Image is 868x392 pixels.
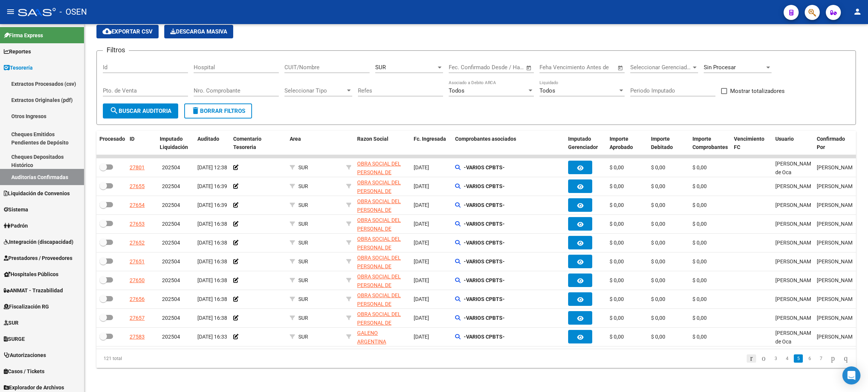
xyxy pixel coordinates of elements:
button: Open calendar [616,64,625,72]
span: [PERSON_NAME] [817,202,857,208]
span: [PERSON_NAME] [817,296,857,302]
span: [PERSON_NAME] de Oca [775,330,816,345]
span: $ 0,00 [610,296,624,302]
input: Start date [449,64,473,71]
span: ANMAT - Trazabilidad [4,286,63,295]
a: 3 [771,354,780,363]
span: $ 0,00 [651,334,665,340]
div: - 30578079994 [357,160,408,175]
div: 27651 [130,257,145,266]
span: [PERSON_NAME] [775,221,816,227]
span: $ 0,00 [610,315,624,321]
span: [PERSON_NAME] [775,183,816,189]
datatable-header-cell: Usuario [772,131,814,156]
span: OBRA SOCIAL DEL PERSONAL DE DIRECCION ACCION SOCIAL DE EMPRESARIOS ASE -ASOCIACION CIVIL [357,161,406,210]
div: 121 total [96,349,247,368]
strong: -VARIOS CPBTS- [464,277,505,283]
strong: -VARIOS CPBTS- [464,183,505,189]
span: SUR [298,202,308,208]
span: [DATE] [414,183,429,189]
span: $ 0,00 [610,183,624,189]
span: [DATE] 16:39 [197,183,227,189]
mat-icon: person [853,7,862,16]
datatable-header-cell: Importe Comprobantes [689,131,731,156]
span: Hospitales Públicos [4,270,58,278]
span: Imputado Liquidación [160,136,188,150]
mat-icon: menu [6,7,15,16]
span: Sistema [4,205,28,214]
a: go to last page [840,354,851,363]
datatable-header-cell: Procesado [96,131,127,156]
span: [DATE] 16:33 [197,334,227,340]
datatable-header-cell: Area [287,131,343,156]
span: OBRA SOCIAL DEL PERSONAL DE DIRECCION ACCION SOCIAL DE EMPRESARIOS ASE -ASOCIACION CIVIL [357,273,406,322]
span: 202504 [162,183,180,189]
span: Prestadores / Proveedores [4,254,72,262]
span: Exportar CSV [102,28,153,35]
span: Todos [539,87,555,94]
div: 27801 [130,163,145,172]
span: 202504 [162,164,180,170]
span: OBRA SOCIAL DEL PERSONAL DE DIRECCION ACCION SOCIAL DE EMPRESARIOS ASE -ASOCIACION CIVIL [357,255,406,304]
a: go to previous page [758,354,769,363]
div: - 30522428163 [357,329,408,345]
span: SUR [298,277,308,283]
span: [DATE] 16:38 [197,240,227,246]
span: Buscar Auditoria [110,108,171,114]
strong: -VARIOS CPBTS- [464,221,505,227]
div: 27655 [130,182,145,191]
span: Importe Aprobado [610,136,633,150]
span: - OSEN [60,4,87,20]
div: 27654 [130,201,145,210]
div: 27653 [130,220,145,228]
span: SUR [298,296,308,302]
span: SURGE [4,335,25,343]
button: Exportar CSV [96,25,159,38]
datatable-header-cell: Comentario Tesoreria [230,131,287,156]
span: [PERSON_NAME] [817,258,857,264]
span: [PERSON_NAME] [817,277,857,283]
span: Importe Debitado [651,136,673,150]
span: Tesorería [4,64,33,72]
span: $ 0,00 [610,277,624,283]
span: Imputado Gerenciador [568,136,598,150]
span: 202504 [162,240,180,246]
strong: -VARIOS CPBTS- [464,202,505,208]
span: SUR [298,240,308,246]
datatable-header-cell: ID [127,131,157,156]
span: OBRA SOCIAL DEL PERSONAL DE DIRECCION ACCION SOCIAL DE EMPRESARIOS ASE -ASOCIACION CIVIL [357,198,406,247]
span: Borrar Filtros [191,108,245,114]
mat-icon: cloud_download [102,27,112,36]
span: $ 0,00 [610,164,624,170]
span: SUR [298,183,308,189]
button: Open calendar [525,64,533,72]
a: go to next page [828,354,838,363]
span: [DATE] [414,334,429,340]
a: 4 [782,354,792,363]
span: [DATE] 16:38 [197,315,227,321]
div: - 30578079994 [357,178,408,194]
span: $ 0,00 [692,164,707,170]
app-download-masive: Descarga masiva de comprobantes (adjuntos) [164,25,233,38]
span: 202504 [162,202,180,208]
strong: -VARIOS CPBTS- [464,258,505,264]
span: Area [290,136,301,142]
span: OBRA SOCIAL DEL PERSONAL DE DIRECCION ACCION SOCIAL DE EMPRESARIOS ASE -ASOCIACION CIVIL [357,217,406,266]
span: $ 0,00 [651,164,665,170]
span: [PERSON_NAME] [775,277,816,283]
datatable-header-cell: Importe Debitado [648,131,689,156]
span: Fc. Ingresada [414,136,446,142]
li: page 5 [793,352,804,365]
div: - 30578079994 [357,310,408,326]
span: Casos / Tickets [4,367,44,375]
span: $ 0,00 [692,202,707,208]
span: $ 0,00 [692,221,707,227]
span: Confirmado Por [817,136,845,150]
datatable-header-cell: Razon Social [354,131,411,156]
input: End date [480,64,517,71]
li: page 3 [770,352,781,365]
datatable-header-cell: Fc. Ingresada [411,131,452,156]
span: $ 0,00 [651,315,665,321]
span: SUR [298,258,308,264]
span: [DATE] [414,240,429,246]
